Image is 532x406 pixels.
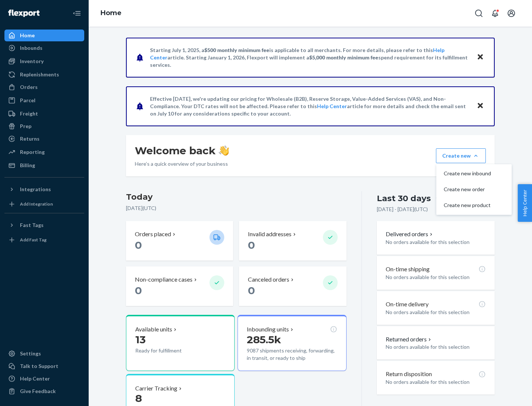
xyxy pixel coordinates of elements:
[20,237,47,243] div: Add Fast Tag
[386,370,432,378] p: Return disposition
[436,148,486,163] button: Create newCreate new inboundCreate new orderCreate new product
[475,101,485,111] button: Close
[4,30,84,41] a: Home
[4,183,84,195] button: Integrations
[438,197,510,213] button: Create new product
[20,350,41,357] div: Settings
[95,3,127,24] ol: breadcrumbs
[248,239,255,251] span: 0
[8,10,40,17] img: Flexport logo
[135,284,142,297] span: 0
[4,120,84,132] a: Prep
[4,146,84,158] a: Reporting
[386,238,486,246] p: No orders available for this selection
[20,201,53,207] div: Add Integration
[20,71,59,78] div: Replenishments
[20,44,42,52] div: Inbounds
[20,110,38,117] div: Freight
[4,198,84,210] a: Add Integration
[386,300,429,309] p: On-time delivery
[386,230,434,238] button: Delivered orders
[247,347,337,362] p: 9087 shipments receiving, forwarding, in transit, or ready to ship
[20,388,56,395] div: Give Feedback
[386,273,486,281] p: No orders available for this selection
[4,385,84,397] button: Give Feedback
[100,9,122,17] a: Home
[239,266,346,306] button: Canceled orders 0
[135,384,177,393] p: Carrier Tracking
[444,171,491,176] span: Create new inbound
[150,95,470,117] p: Effective [DATE], we're updating our pricing for Wholesale (B2B), Reserve Storage, Value-Added Se...
[386,309,486,316] p: No orders available for this selection
[444,203,491,208] span: Create new product
[135,144,229,157] h1: Welcome back
[126,315,235,371] button: Available units13Ready for fulfillment
[135,230,171,238] p: Orders placed
[247,333,281,346] span: 285.5k
[4,42,84,54] a: Inbounds
[20,83,38,91] div: Orders
[20,58,44,65] div: Inventory
[4,348,84,359] a: Settings
[135,325,172,334] p: Available units
[518,184,532,222] button: Help Center
[135,275,192,284] p: Non-compliance cases
[4,69,84,80] a: Replenishments
[248,230,291,238] p: Invalid addresses
[20,32,35,39] div: Home
[126,266,233,306] button: Non-compliance cases 0
[219,145,229,156] img: hand-wave emoji
[20,148,45,156] div: Reporting
[444,187,491,192] span: Create new order
[20,135,40,142] div: Returns
[239,221,346,261] button: Invalid addresses 0
[438,182,510,197] button: Create new order
[150,47,470,69] p: Starting July 1, 2025, a is applicable to all merchants. For more details, please refer to this a...
[4,360,84,372] a: Talk to Support
[4,234,84,246] a: Add Fast Tag
[377,193,431,204] div: Last 30 days
[4,55,84,67] a: Inventory
[126,191,347,203] h3: Today
[309,54,378,61] span: $5,000 monthly minimum fee
[488,6,502,21] button: Open notifications
[135,239,142,251] span: 0
[475,52,485,63] button: Close
[204,47,269,53] span: $500 monthly minimum fee
[504,6,519,21] button: Open account menu
[20,162,35,169] div: Billing
[4,219,84,231] button: Fast Tags
[20,97,35,104] div: Parcel
[20,221,44,229] div: Fast Tags
[20,186,51,193] div: Integrations
[135,392,142,405] span: 8
[135,333,146,346] span: 13
[69,6,84,21] button: Close Navigation
[135,347,204,354] p: Ready for fulfillment
[386,335,433,344] button: Returned orders
[135,160,229,168] p: Here’s a quick overview of your business
[386,343,486,351] p: No orders available for this selection
[247,325,289,334] p: Inbounding units
[20,362,58,370] div: Talk to Support
[438,166,510,182] button: Create new inbound
[20,375,50,382] div: Help Center
[386,265,430,273] p: On-time shipping
[126,221,233,261] button: Orders placed 0
[248,284,255,297] span: 0
[471,6,486,21] button: Open Search Box
[386,378,486,386] p: No orders available for this selection
[4,94,84,106] a: Parcel
[20,123,31,130] div: Prep
[248,275,289,284] p: Canceled orders
[4,108,84,120] a: Freight
[4,373,84,385] a: Help Center
[4,81,84,93] a: Orders
[317,103,347,109] a: Help Center
[126,204,347,212] p: [DATE] ( UTC )
[4,159,84,171] a: Billing
[238,315,346,371] button: Inbounding units285.5k9087 shipments receiving, forwarding, in transit, or ready to ship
